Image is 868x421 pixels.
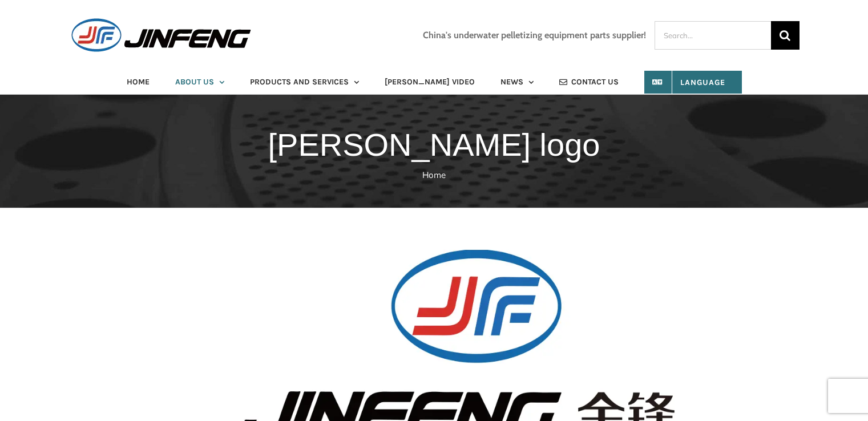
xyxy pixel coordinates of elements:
[17,121,851,169] h1: [PERSON_NAME] logo
[422,169,446,180] a: Home
[500,71,534,94] a: NEWS
[559,71,619,94] a: CONTACT US
[771,21,800,50] input: Search
[127,71,150,94] a: HOME
[175,71,224,94] a: ABOUT US
[423,30,646,41] h3: China's underwater pelletizing equipment parts supplier!
[175,78,214,86] span: ABOUT US
[69,17,253,53] img: JINFENG Logo
[250,71,359,94] a: PRODUCTS AND SERVICES
[250,78,349,86] span: PRODUCTS AND SERVICES
[661,78,725,87] span: Language
[127,78,150,86] span: HOME
[655,21,771,50] input: Search...
[385,71,475,94] a: [PERSON_NAME] VIDEO
[17,169,851,182] nav: Breadcrumb
[385,78,475,86] span: [PERSON_NAME] VIDEO
[571,78,619,86] span: CONTACT US
[69,71,800,94] nav: Main Menu
[69,218,800,232] picture: jingfeng1
[500,78,523,86] span: NEWS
